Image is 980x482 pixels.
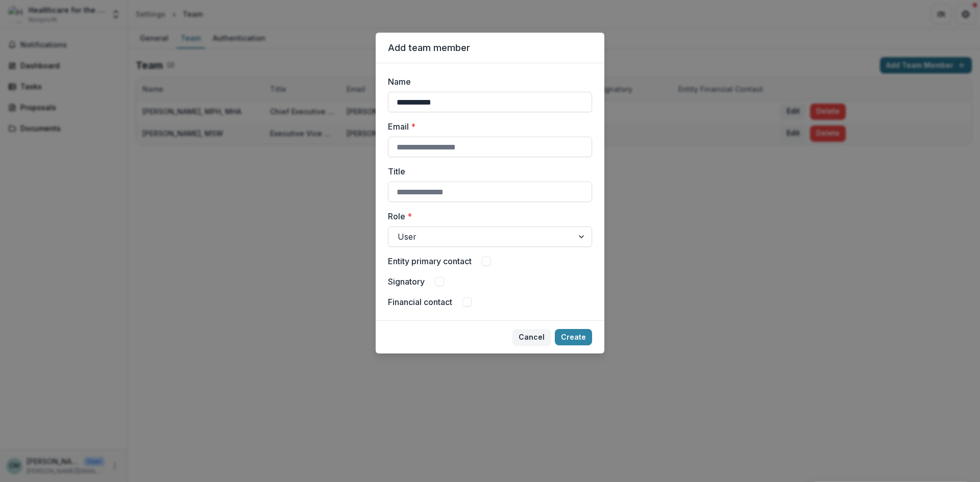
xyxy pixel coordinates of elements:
[388,120,586,133] label: Email
[388,296,452,308] label: Financial contact
[388,255,472,267] label: Entity primary contact
[376,33,604,63] header: Add team member
[555,329,592,345] button: Create
[388,165,586,177] label: Title
[512,329,551,345] button: Cancel
[388,275,425,288] label: Signatory
[388,210,586,222] label: Role
[388,75,586,88] label: Name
